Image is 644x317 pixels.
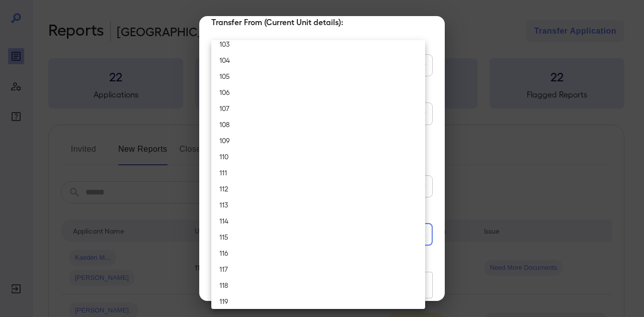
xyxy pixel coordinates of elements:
li: 116 [211,245,425,261]
li: 110 [211,149,425,165]
li: 111 [211,165,425,181]
li: 106 [211,84,425,100]
li: 117 [211,261,425,277]
li: 109 [211,133,425,149]
li: 119 [211,293,425,309]
li: 113 [211,197,425,213]
li: 105 [211,68,425,84]
li: 114 [211,213,425,229]
li: 104 [211,52,425,68]
li: 107 [211,100,425,117]
li: 115 [211,229,425,245]
li: 103 [211,36,425,52]
li: 112 [211,181,425,197]
li: 108 [211,117,425,133]
li: 118 [211,277,425,293]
